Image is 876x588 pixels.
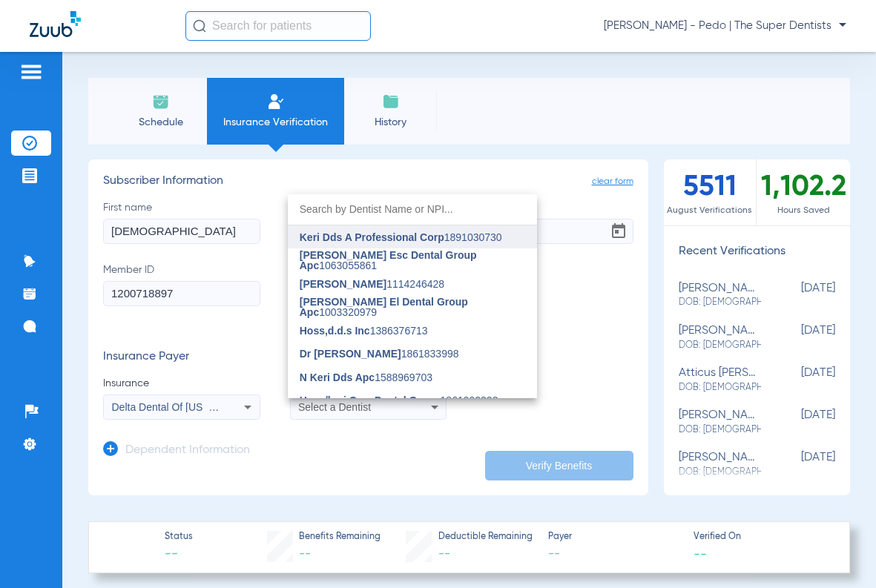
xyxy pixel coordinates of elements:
[288,194,537,225] input: dropdown search
[300,297,525,317] span: 1003320979
[300,348,459,359] span: 1861833998
[300,326,428,336] span: 1386376713
[300,394,441,406] span: Hoss/keri Cmv Dental Group
[300,250,525,271] span: 1063055861
[300,278,386,290] span: [PERSON_NAME]
[802,517,876,588] iframe: Chat Widget
[300,348,401,360] span: Dr [PERSON_NAME]
[300,249,477,271] span: [PERSON_NAME] Esc Dental Group Apc
[300,395,498,406] span: 1861992323
[300,232,502,242] span: 1891030730
[300,372,432,383] span: 1588969703
[300,371,375,383] span: N Keri Dds Apc
[300,296,468,318] span: [PERSON_NAME] El Dental Group Apc
[300,325,370,337] span: Hoss,d.d.s Inc
[300,279,444,289] span: 1114246428
[300,231,444,243] span: Keri Dds A Professional Corp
